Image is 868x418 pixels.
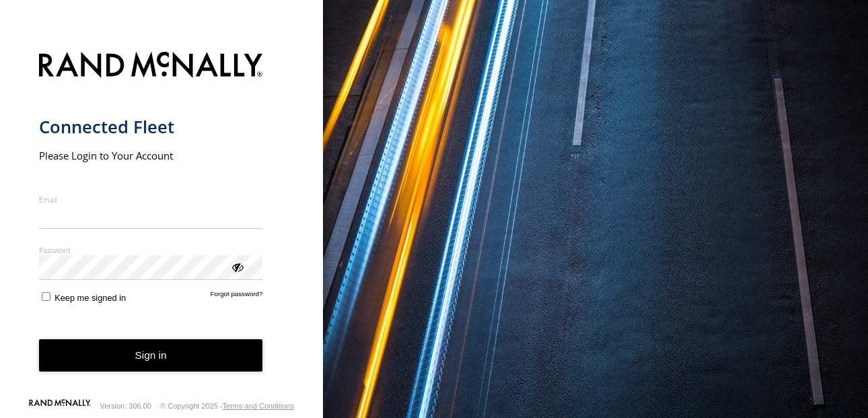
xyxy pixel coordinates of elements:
[42,292,50,301] input: Keep me signed in
[29,399,91,413] a: Visit our Website
[223,402,294,410] a: Terms and Conditions
[39,116,263,138] h1: Connected Fleet
[39,49,263,83] img: Rand McNally
[39,44,285,398] form: main
[39,245,263,255] label: Password
[100,402,151,410] div: Version: 306.00
[39,339,263,372] button: Sign in
[39,149,263,162] h2: Please Login to Your Account
[211,290,263,303] a: Forgot password?
[39,195,263,205] label: Email
[230,260,244,273] div: ViewPassword
[55,293,126,303] span: Keep me signed in
[160,402,294,410] div: © Copyright 2025 -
